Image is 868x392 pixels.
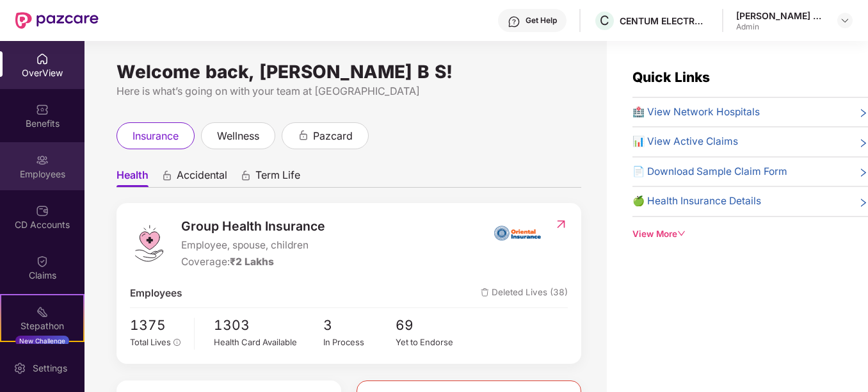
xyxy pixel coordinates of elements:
div: Settings [29,362,71,375]
span: Employee, spouse, children [181,238,325,253]
span: down [677,229,686,238]
div: Admin [736,22,826,32]
span: C [600,13,609,28]
img: svg+xml;base64,PHN2ZyBpZD0iSG9tZSIgeG1sbnM9Imh0dHA6Ly93d3cudzMub3JnLzIwMDAvc3ZnIiB3aWR0aD0iMjAiIG... [36,53,49,65]
span: 1303 [214,314,323,336]
div: CENTUM ELECTRONICS LIMITED [620,15,709,27]
div: Here is what’s going on with your team at [GEOGRAPHIC_DATA] [117,83,581,99]
div: animation [161,170,173,181]
img: svg+xml;base64,PHN2ZyBpZD0iRW1wbG95ZWVzIiB4bWxucz0iaHR0cDovL3d3dy53My5vcmcvMjAwMC9zdmciIHdpZHRoPS... [36,154,49,167]
div: In Process [323,336,396,348]
img: svg+xml;base64,PHN2ZyBpZD0iQ2xhaW0iIHhtbG5zPSJodHRwOi8vd3d3LnczLm9yZy8yMDAwL3N2ZyIgd2lkdGg9IjIwIi... [36,255,49,268]
div: [PERSON_NAME] B S [736,10,826,22]
div: Stepathon [1,320,83,332]
span: Deleted Lives (38) [481,286,568,301]
div: Health Card Available [214,336,323,348]
span: 🍏 Health Insurance Details [632,193,761,209]
span: 3 [323,314,396,336]
div: animation [240,170,252,181]
span: insurance [133,128,179,144]
span: Health [117,168,149,187]
div: animation [298,129,309,141]
img: svg+xml;base64,PHN2ZyB4bWxucz0iaHR0cDovL3d3dy53My5vcmcvMjAwMC9zdmciIHdpZHRoPSIyMSIgaGVpZ2h0PSIyMC... [36,306,49,318]
div: Get Help [526,15,557,26]
span: pazcard [313,128,353,144]
img: RedirectIcon [554,218,568,231]
span: wellness [217,128,259,144]
img: deleteIcon [481,288,489,297]
div: New Challenge [15,336,69,346]
span: Accidental [177,168,227,187]
img: insurerIcon [494,216,542,249]
span: ₹2 Lakhs [230,256,274,268]
span: 🏥 View Network Hospitals [632,104,760,120]
span: info-circle [173,339,181,347]
div: View More [632,227,868,241]
span: 69 [396,314,469,336]
img: svg+xml;base64,PHN2ZyBpZD0iSGVscC0zMngzMiIgeG1sbnM9Imh0dHA6Ly93d3cudzMub3JnLzIwMDAvc3ZnIiB3aWR0aD... [508,15,520,28]
span: 1375 [130,314,184,336]
img: New Pazcare Logo [15,12,99,29]
img: svg+xml;base64,PHN2ZyBpZD0iQ0RfQWNjb3VudHMiIGRhdGEtbmFtZT0iQ0QgQWNjb3VudHMiIHhtbG5zPSJodHRwOi8vd3... [36,204,49,217]
img: logo [130,224,168,263]
span: 📊 View Active Claims [632,134,738,149]
img: svg+xml;base64,PHN2ZyBpZD0iRHJvcGRvd24tMzJ4MzIiIHhtbG5zPSJodHRwOi8vd3d3LnczLm9yZy8yMDAwL3N2ZyIgd2... [840,15,850,26]
img: svg+xml;base64,PHN2ZyBpZD0iQmVuZWZpdHMiIHhtbG5zPSJodHRwOi8vd3d3LnczLm9yZy8yMDAwL3N2ZyIgd2lkdGg9Ij... [36,103,49,116]
span: Group Health Insurance [181,216,325,236]
span: Total Lives [130,337,171,347]
span: 📄 Download Sample Claim Form [632,164,787,179]
span: Quick Links [632,69,710,85]
span: Term Life [255,168,300,187]
span: Employees [130,286,182,301]
div: Yet to Endorse [396,336,469,348]
img: svg+xml;base64,PHN2ZyBpZD0iU2V0dGluZy0yMHgyMCIgeG1sbnM9Imh0dHA6Ly93d3cudzMub3JnLzIwMDAvc3ZnIiB3aW... [13,362,26,375]
div: Welcome back, [PERSON_NAME] B S! [117,67,581,77]
div: Coverage: [181,254,325,270]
